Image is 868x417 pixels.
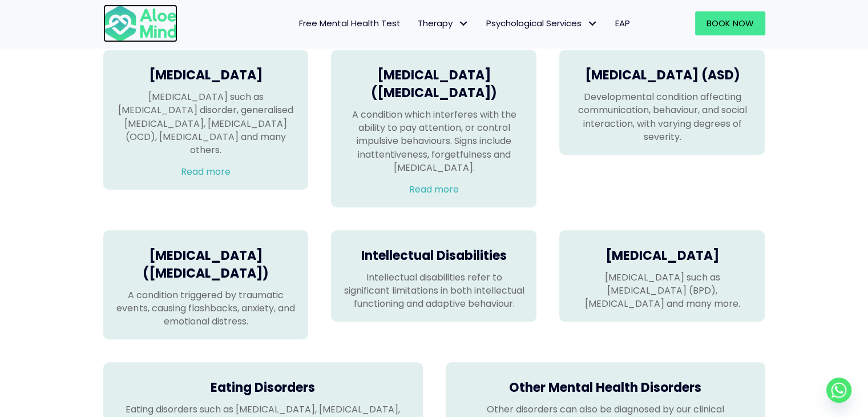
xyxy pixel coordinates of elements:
[607,11,639,35] a: EAP
[455,15,472,32] span: Therapy: submenu
[342,271,525,311] p: Intellectual disabilities refer to significant limitations in both intellectual functioning and a...
[290,11,409,35] a: Free Mental Health Test
[571,271,753,311] p: [MEDICAL_DATA] such as [MEDICAL_DATA] (BPD), [MEDICAL_DATA] and many more.
[615,17,630,29] span: EAP
[342,247,525,265] h4: Intellectual Disabilities
[571,90,753,143] p: Developmental condition affecting communication, behaviour, and social interaction, with varying ...
[115,90,297,157] p: [MEDICAL_DATA] such as [MEDICAL_DATA] disorder, generalised [MEDICAL_DATA], [MEDICAL_DATA] (OCD),...
[457,379,754,397] h4: Other Mental Health Disorders
[478,11,607,35] a: Psychological ServicesPsychological Services: submenu
[571,247,753,265] h4: [MEDICAL_DATA]
[115,67,297,85] h4: [MEDICAL_DATA]
[299,17,401,29] span: Free Mental Health Test
[418,17,469,29] span: Therapy
[706,17,754,29] span: Book Now
[571,67,753,85] h4: [MEDICAL_DATA] (ASD)
[486,17,598,29] span: Psychological Services
[115,379,411,397] h4: Eating Disorders
[115,247,297,283] h4: [MEDICAL_DATA] ([MEDICAL_DATA])
[826,378,851,403] a: Whatsapp
[103,5,177,42] img: Aloe Mind Malaysia | Mental Healthcare Services in Malaysia and Singapore
[192,11,639,35] nav: Menu
[342,108,525,174] p: A condition which interferes with the ability to pay attention, or control impulsive behaviours. ...
[695,11,765,35] a: Book Now
[342,67,525,102] h4: [MEDICAL_DATA] ([MEDICAL_DATA])
[115,288,297,328] p: A condition triggered by traumatic events, causing flashbacks, anxiety, and emotional distress.
[409,11,478,35] a: TherapyTherapy: submenu
[409,183,459,196] a: Read more
[584,15,601,32] span: Psychological Services: submenu
[181,165,231,178] a: Read more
